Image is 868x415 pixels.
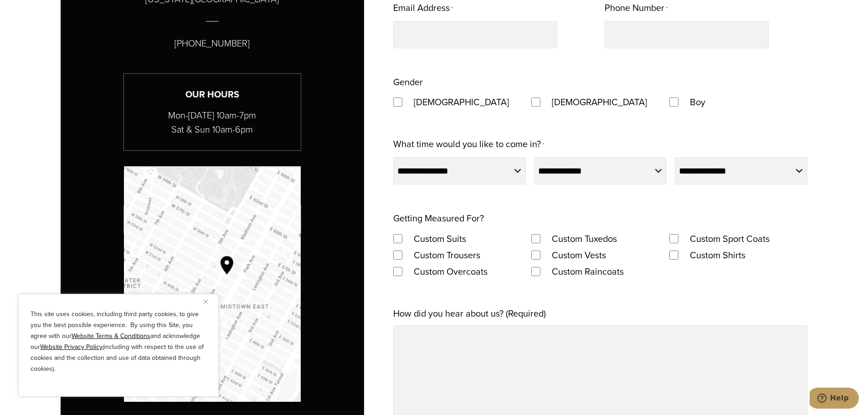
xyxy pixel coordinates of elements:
[543,231,626,247] label: Custom Tuxedos
[175,36,250,51] p: [PHONE_NUMBER]
[393,136,544,154] label: What time would you like to come in?
[31,309,206,374] p: This site uses cookies, including third party cookies, to give you the best possible experience. ...
[405,94,518,110] label: [DEMOGRAPHIC_DATA]
[124,166,301,402] img: Google map with pin showing Alan David location at Madison Avenue & 53rd Street NY
[393,74,423,90] legend: Gender
[72,331,150,341] a: Website Terms & Conditions
[681,231,779,247] label: Custom Sport Coats
[543,247,615,263] label: Custom Vests
[40,342,103,352] a: Website Privacy Policy
[681,94,714,110] label: Boy
[405,247,489,263] label: Custom Trousers
[543,263,633,280] label: Custom Raincoats
[124,166,301,402] a: Map to Alan David Custom
[810,388,859,410] iframe: Opens a widget where you can chat to one of our agents
[681,247,755,263] label: Custom Shirts
[393,210,484,226] legend: Getting Measured For?
[405,231,475,247] label: Custom Suits
[393,305,546,322] label: How did you hear about us? (Required)
[204,300,208,304] img: Close
[124,87,301,102] h3: Our Hours
[405,263,497,280] label: Custom Overcoats
[543,94,656,110] label: [DEMOGRAPHIC_DATA]
[204,296,215,307] button: Close
[124,108,301,137] p: Mon-[DATE] 10am-7pm Sat & Sun 10am-6pm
